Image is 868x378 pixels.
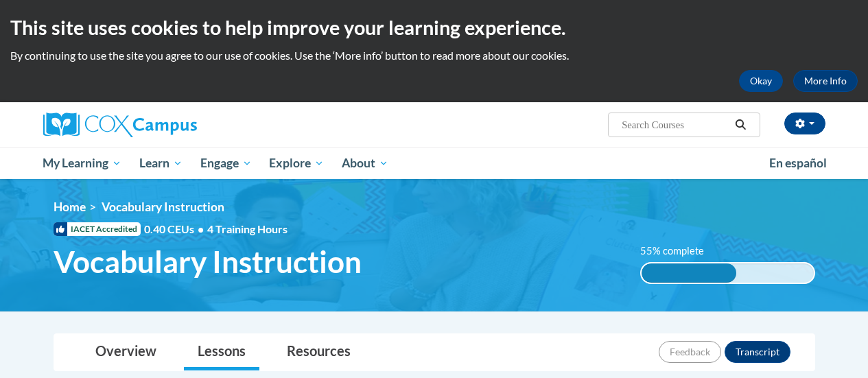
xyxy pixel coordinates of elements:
[139,155,183,172] span: Learn
[54,244,362,280] span: Vocabulary Instruction
[33,147,836,179] div: Main menu
[191,147,261,179] a: Engage
[342,155,388,172] span: About
[739,70,783,92] button: Okay
[725,341,790,363] button: Transcript
[198,222,204,235] span: •
[43,155,121,172] span: My Learning
[43,113,197,137] img: Cox Campus
[54,200,86,214] a: Home
[43,113,290,137] a: Cox Campus
[184,334,259,370] a: Lessons
[793,70,858,92] a: More Info
[659,341,721,363] button: Feedback
[144,222,207,237] span: 0.40 CEUs
[130,147,191,179] a: Learn
[10,48,858,63] p: By continuing to use the site you agree to our use of cookies. Use the ‘More info’ button to read...
[200,155,252,172] span: Engage
[34,147,131,179] a: My Learning
[10,14,858,41] h2: This site uses cookies to help improve your learning experience.
[640,244,719,259] label: 55% complete
[82,334,170,370] a: Overview
[769,156,827,170] span: En español
[269,155,324,172] span: Explore
[642,263,736,283] div: 55% complete
[54,222,141,236] span: IACET Accredited
[260,147,333,179] a: Explore
[620,117,730,133] input: Search Courses
[760,149,836,178] a: En español
[730,117,751,133] button: Search
[784,113,825,134] button: Account Settings
[333,147,397,179] a: About
[273,334,364,370] a: Resources
[207,222,288,235] span: 4 Training Hours
[102,200,224,214] span: Vocabulary Instruction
